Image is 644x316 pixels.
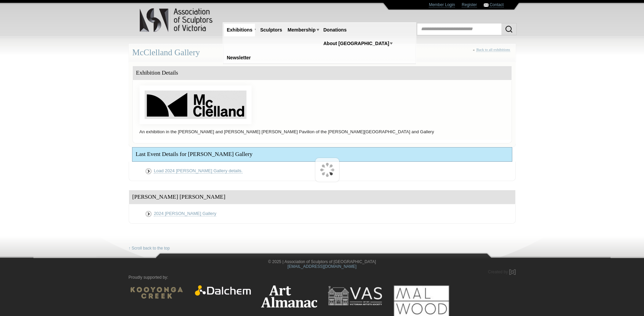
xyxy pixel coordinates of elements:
[288,264,356,269] a: [EMAIL_ADDRESS][DOMAIN_NAME]
[462,2,477,7] a: Register
[488,270,515,274] a: Created by
[144,210,153,218] img: View 2024 McClelland Gallery
[224,52,254,64] a: Newsletter
[257,24,285,36] a: Sculptors
[124,259,521,270] div: © 2025 | Association of Sculptors of [GEOGRAPHIC_DATA]
[261,285,317,308] img: Art Almanac
[129,44,516,62] div: McClelland Gallery
[285,24,318,36] a: Membership
[136,127,508,136] p: An exhibition in the [PERSON_NAME] and [PERSON_NAME] [PERSON_NAME] Pavilion of the [PERSON_NAME][...
[490,2,503,7] a: Contact
[195,285,251,296] img: Dalchem Products
[133,66,512,80] div: Exhibition Details
[488,270,508,274] span: Created by
[129,190,515,204] div: [PERSON_NAME] [PERSON_NAME]
[154,211,216,216] a: 2024 [PERSON_NAME] Gallery
[129,246,170,251] a: ↑ Scroll back to the top
[321,24,349,36] a: Donations
[129,275,516,280] p: Proudly supported by:
[484,3,489,7] img: Contact ASV
[139,7,214,34] img: logo.png
[224,24,255,36] a: Exhibitions
[140,85,252,124] img: 8d2703175ddceff9414ccefd828adf1c30d7623e.png
[321,37,392,50] a: About [GEOGRAPHIC_DATA]
[509,269,516,275] img: Created by Marby
[505,25,513,33] img: Search
[473,47,512,59] div: «
[144,167,153,176] img: View 2024 McClelland Gallery
[476,47,510,52] a: Back to all exhibitions
[129,285,185,300] img: Kooyonga Wines
[327,285,383,307] img: Victorian Artists Society
[429,2,455,7] a: Member Login
[132,147,512,161] div: Last Event Details for [PERSON_NAME] Gallery
[154,168,243,174] a: Load 2024 [PERSON_NAME] Gallery details.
